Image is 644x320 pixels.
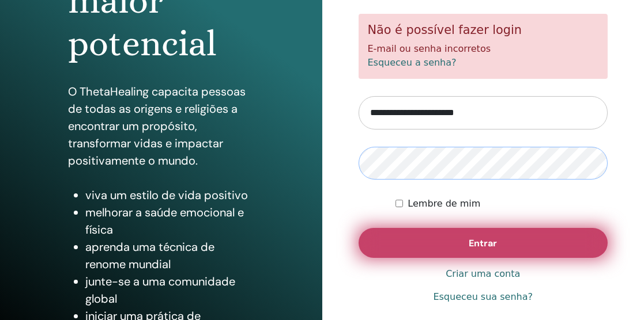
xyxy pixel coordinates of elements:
a: Criar uma conta [446,267,520,281]
font: O ThetaHealing capacita pessoas de todas as origens e religiões a encontrar um propósito, transfo... [68,84,246,168]
a: Esqueceu sua senha? [433,290,533,304]
font: Criar uma conta [446,268,520,279]
font: Entrar [469,237,497,249]
font: melhorar a saúde emocional e física [85,205,244,237]
button: Entrar [359,228,608,258]
font: E-mail ou senha incorretos [368,43,491,54]
font: aprenda uma técnica de renome mundial [85,239,214,272]
div: Mantenha-me autenticado indefinidamente ou até que eu faça logout manualmente [396,197,608,211]
a: Esqueceu a senha? [368,57,457,68]
font: Não é possível fazer login [368,23,522,37]
font: Esqueceu sua senha? [433,291,533,302]
font: Lembre de mim [408,198,480,209]
font: viva um estilo de vida positivo [85,188,248,203]
font: junte-se a uma comunidade global [85,274,235,306]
